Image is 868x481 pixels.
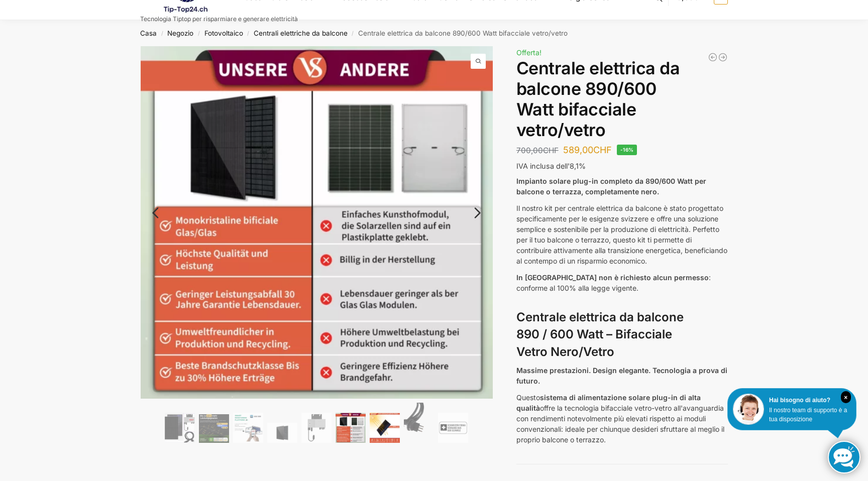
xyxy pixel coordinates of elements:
font: CHF [543,146,559,155]
font: / [352,30,354,37]
font: In [GEOGRAPHIC_DATA] non è richiesto alcun permesso [516,273,709,282]
a: Centrali elettriche da balcone [254,29,348,37]
img: Centrale elettrica da balcone 890/600 Watt bifacciale vetro/vetro 13 [493,46,845,399]
font: 589,00 [563,145,593,155]
a: Fotovoltaico [204,29,243,37]
img: Centrale elettrica da balcone 890/600 Watt bifacciale vetro/vetro – Immagine 5 [301,413,332,443]
font: Il nostro kit per centrale elettrica da balcone è stato progettato specificamente per le esigenze... [516,204,727,265]
font: Impianto solare plug-in completo da 890/600 Watt per balcone o terrazza, completamente nero. [516,177,706,196]
img: Centrale elettrica da balcone 890/600 Watt bifacciale vetro/vetro – Immagine 3 [233,413,263,443]
a: Impianto solare da 890/600 Watt + batteria di accumulo da 2,7 KW, senza autorizzazione [708,52,718,62]
font: Centrale elettrica da balcone 890/600 Watt bifacciale vetro/vetro [516,58,680,140]
img: Modulo bificiale ad alte prestazioni [165,413,195,443]
font: Offerta! [516,48,541,57]
font: Il nostro team di supporto è a tua disposizione [769,407,847,423]
img: Maysun [267,423,297,443]
font: sistema di alimentazione solare plug-in di alta qualità [516,393,701,412]
font: Centrale elettrica da balcone 890 / 600 Watt – Bifacciale Vetro Nero/Vetro [516,310,684,359]
font: IVA inclusa dell'8,1% [516,162,586,170]
font: / [198,30,200,37]
img: Bificial rispetto ai moduli economici [336,413,366,443]
font: 700,00 [516,146,543,155]
font: : conforme al 100% alla legge vigente. [516,273,711,292]
img: Cavo di collegamento - 3 metri_spina svizzera [404,403,434,443]
img: Centrale elettrica da balcone 890/600 Watt bifacciale vetro/vetro – Immagine 2 [199,414,229,443]
font: / [247,30,249,37]
i: Vicino [841,391,851,403]
img: Centrale elettrica da balcone 890/600 Watt bifacciale vetro/vetro – Immagine 9 [438,413,468,443]
font: × [844,394,847,401]
nav: Briciole di pane [123,20,746,46]
a: Casa [140,29,157,37]
img: Assistenza clienti [733,394,764,425]
a: Negozio [167,29,193,37]
font: Centrale elettrica da balcone 890/600 Watt bifacciale vetro/vetro [358,29,568,37]
font: Hai bisogno di aiuto? [769,397,830,404]
font: -16% [620,147,634,153]
font: Massime prestazioni. Design elegante. Tecnologia a prova di futuro. [516,366,727,385]
font: / [161,30,163,37]
font: Questo [516,393,540,402]
font: offre la tecnologia bifacciale vetro-vetro all'avanguardia con rendimenti notevolmente più elevat... [516,404,724,444]
font: CHF [593,145,612,155]
font: Tecnologia Tiptop per risparmiare e generare elettricità [140,15,298,23]
img: Bificial 30% di potenza in più [370,413,400,443]
a: Stazione elettrica a spina 890/600 Watt, con supporto per terrazza, inclusa la consegna [718,52,728,62]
